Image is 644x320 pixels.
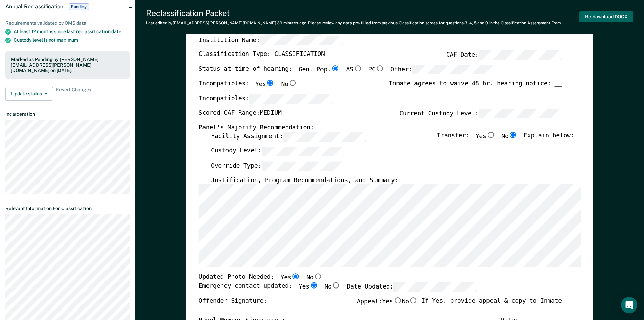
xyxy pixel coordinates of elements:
label: Justification, Program Recommendations, and Summary: [211,176,398,185]
div: At least 12 months since last reclassification [14,29,130,35]
label: Yes [298,282,318,292]
div: Inmate agrees to waive 48 hr. hearing notice: __ [389,80,562,94]
input: Facility Assignment: [283,132,366,142]
input: Yes [266,80,275,86]
div: Last edited by [EMAIL_ADDRESS][PERSON_NAME][DOMAIN_NAME] . Please review any data pre-filled from... [146,21,562,25]
label: PC [368,65,384,75]
div: Open Intercom Messenger [621,297,637,313]
input: No [313,274,322,280]
input: Yes [309,282,318,289]
div: Panel's Majority Recommendation: [198,124,562,132]
div: Marked as Pending by [PERSON_NAME][EMAIL_ADDRESS][PERSON_NAME][DOMAIN_NAME] on [DATE]. [11,57,124,73]
label: Date Updated: [347,282,477,292]
label: Facility Assignment: [211,132,366,142]
dt: Relevant Information For Classification [5,206,130,211]
label: Other: [390,65,495,75]
label: Override Type: [211,162,344,171]
input: Date Updated: [393,282,476,292]
label: Appeal: [357,297,418,312]
input: Override Type: [261,162,344,171]
button: Re-download DOCX [579,11,633,22]
div: Emergency contact updated: [198,282,477,297]
input: Institution Name: [260,36,343,45]
label: Yes [255,80,275,89]
div: Reclassification Packet [146,8,562,18]
button: Update status [5,87,53,101]
input: Gen. Pop. [331,65,339,71]
label: No [501,132,518,142]
label: Custody Level: [211,147,344,156]
input: Current Custody Level: [478,109,562,119]
span: Annual Reclassification [5,3,63,10]
label: Yes [475,132,495,142]
span: date [111,29,121,34]
label: Incompatibles: [198,94,332,104]
input: Custody Level: [261,147,344,156]
input: No [331,282,340,289]
input: Yes [393,297,402,303]
span: Pending [69,3,89,10]
div: Transfer: Explain below: [437,132,574,147]
input: No [409,297,418,303]
div: Status at time of hearing: [198,65,495,80]
span: Revert Changes [56,87,91,101]
label: Classification Type: CLASSIFICATION [198,50,325,60]
input: Yes [291,274,300,280]
label: Yes [382,297,402,306]
div: Incompatibles: [198,80,297,94]
input: Yes [486,132,495,138]
input: No [288,80,297,86]
label: No [306,274,323,282]
input: CAF Date: [478,50,562,60]
div: Custody level is not [14,37,130,43]
div: Requirements validated by OMS data [5,20,130,26]
input: Other: [412,65,495,75]
div: Updated Photo Needed: [198,274,322,282]
input: AS [353,65,362,71]
label: Yes [280,274,300,282]
label: No [324,282,340,292]
span: maximum [57,37,78,43]
label: AS [346,65,362,75]
label: Scored CAF Range: MEDIUM [198,109,281,119]
label: Gen. Pop. [298,65,339,75]
input: PC [375,65,384,71]
input: Incompatibles: [249,94,332,104]
input: No [508,132,517,138]
label: Current Custody Level: [399,109,562,119]
div: Offender Signature: _______________________ If Yes, provide appeal & copy to Inmate [198,297,562,317]
label: No [402,297,418,306]
label: No [281,80,297,89]
label: CAF Date: [446,50,562,60]
span: 39 minutes ago [277,21,306,25]
dt: Incarceration [5,111,130,117]
label: Institution Name: [198,36,343,45]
